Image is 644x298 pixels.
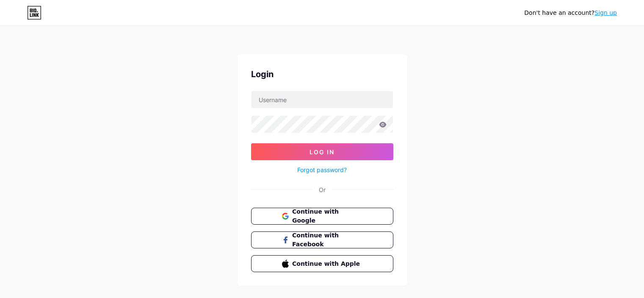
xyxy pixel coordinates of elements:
[594,9,617,16] a: Sign up
[251,231,393,248] button: Continue with Facebook
[251,255,393,272] button: Continue with Apple
[251,68,393,81] div: Login
[292,259,362,268] span: Continue with Apple
[310,148,334,156] span: Log In
[251,208,393,225] button: Continue with Google
[524,8,617,17] div: Don't have an account?
[251,143,393,160] button: Log In
[297,165,347,174] a: Forgot password?
[319,185,326,194] div: Or
[292,207,362,225] span: Continue with Google
[252,91,393,108] input: Username
[292,231,362,249] span: Continue with Facebook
